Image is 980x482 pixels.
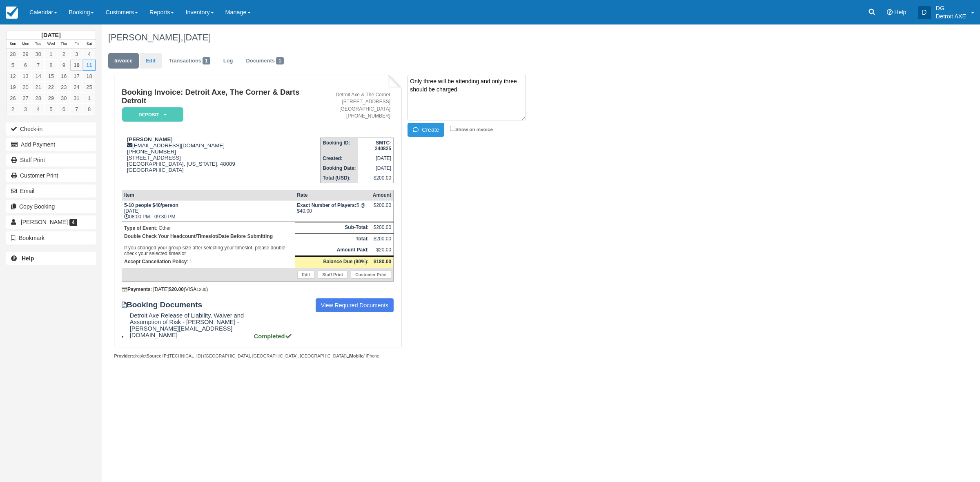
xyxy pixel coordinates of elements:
address: Detroit Axe & The Corner [STREET_ADDRESS] [GEOGRAPHIC_DATA] [PHONE_NUMBER] [323,91,390,120]
span: [PERSON_NAME] [21,219,68,225]
td: $20.00 [371,245,394,256]
a: Edit [297,271,314,279]
a: 3 [70,49,83,60]
td: $200.00 [371,234,394,245]
a: 21 [32,82,45,93]
strong: [PERSON_NAME] [127,136,173,142]
a: 2 [7,104,19,115]
strong: Provider: [114,353,133,358]
button: Bookmark [6,231,96,244]
small: 1230 [196,287,206,292]
img: checkfront-main-nav-mini-logo.png [6,7,18,19]
a: View Required Documents [316,298,394,312]
a: 10 [70,60,83,71]
th: Tue [32,40,45,49]
th: Balance Due (90%): [295,256,370,268]
b: Help [22,255,34,262]
p: : 1 [124,258,293,266]
td: [DATE] [358,163,394,173]
a: 8 [45,60,57,71]
td: $200.00 [371,222,394,234]
strong: [DATE] [41,32,60,38]
a: 16 [58,71,70,82]
span: 1 [276,57,284,64]
strong: Payments [122,287,151,292]
span: Help [894,9,906,16]
th: Booking ID: [321,138,358,153]
a: 26 [7,93,19,104]
a: 6 [19,60,32,71]
div: : [DATE] (VISA ) [122,287,394,292]
span: [DATE] [183,32,211,42]
th: Item [122,190,295,200]
a: 29 [19,49,32,60]
th: Rate [295,190,370,200]
button: Check-in [6,122,96,135]
td: [DATE] [358,153,394,163]
p: Detroit AXE [936,12,966,20]
label: Show on invoice [450,127,493,132]
strong: 5-10 people $40/person [124,202,178,208]
a: Customer Print [351,271,391,279]
a: 30 [32,49,45,60]
a: 1 [45,49,57,60]
div: D [918,6,931,19]
th: Sat [83,40,96,49]
a: Log [217,53,239,69]
p: If you changed your group size after selecting your timeslot, please double check your selected t... [124,232,293,258]
a: 11 [83,60,96,71]
strong: Exact Number of Players [297,202,356,208]
button: Add Payment [6,138,96,151]
b: Double Check Your Headcount/Timeslot/Date Before Submitting [124,233,273,239]
a: Help [6,252,96,265]
a: 28 [32,93,45,104]
i: Help [887,9,893,15]
div: $200.00 [373,202,391,215]
button: Email [6,184,96,198]
a: 7 [32,60,45,71]
th: Fri [70,40,83,49]
a: 27 [19,93,32,104]
a: [PERSON_NAME] 4 [6,215,96,229]
strong: Mobile [347,353,363,358]
a: Staff Print [318,271,347,279]
a: 17 [70,71,83,82]
strong: Type of Event [124,225,156,231]
strong: Source IP: [147,353,168,358]
th: Total (USD): [321,173,358,183]
a: 13 [19,71,32,82]
a: Transactions1 [163,53,216,69]
button: Copy Booking [6,200,96,213]
td: $200.00 [358,173,394,183]
div: [EMAIL_ADDRESS][DOMAIN_NAME] [PHONE_NUMBER] [STREET_ADDRESS] [GEOGRAPHIC_DATA], [US_STATE], 48009... [122,136,320,183]
a: 15 [45,71,57,82]
p: DG [936,4,966,12]
a: 2 [58,49,70,60]
a: Documents1 [240,53,290,69]
th: Booking Date: [321,163,358,173]
a: Customer Print [6,169,96,182]
a: 18 [83,71,96,82]
th: Sun [7,40,19,49]
a: 8 [83,104,96,115]
strong: $180.00 [374,259,391,264]
a: 4 [32,104,45,115]
a: 20 [19,82,32,93]
span: 4 [69,219,77,226]
a: 12 [7,71,19,82]
input: Show on invoice [450,126,455,131]
strong: Completed [254,333,292,340]
a: 14 [32,71,45,82]
strong: Accept Cancellation Policy [124,259,187,264]
a: 6 [58,104,70,115]
h1: Booking Invoice: Detroit Axe, The Corner & Darts Detroit [122,88,320,105]
strong: SMTC-240825 [375,140,391,151]
a: 1 [83,93,96,104]
a: 4 [83,49,96,60]
a: Edit [140,53,162,69]
strong: Booking Documents [122,300,210,309]
th: Wed [45,40,57,49]
a: 23 [58,82,70,93]
a: 5 [7,60,19,71]
a: 9 [58,60,70,71]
